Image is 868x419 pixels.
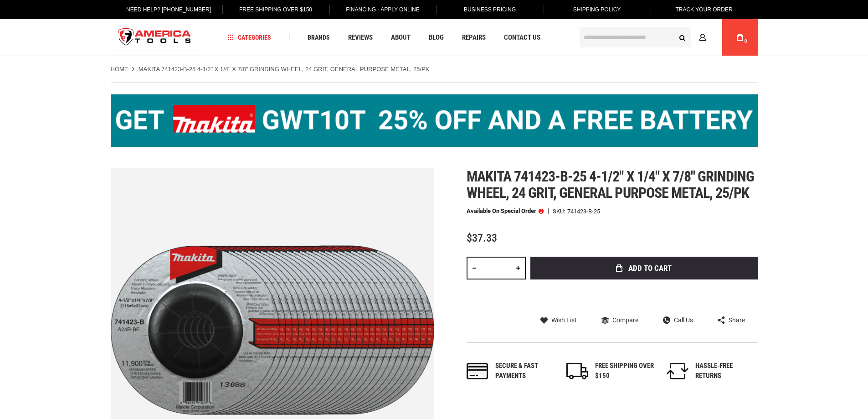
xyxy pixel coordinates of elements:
button: Search [674,29,691,46]
span: Add to Cart [628,264,672,272]
strong: MAKITA 741423-B-25 4-1/2" X 1/4" X 7/8" GRINDING WHEEL, 24 GRIT, GENERAL PURPOSE METAL, 25/PK [139,66,430,72]
a: Home [111,65,128,73]
span: Share [729,317,745,323]
span: Blog [429,34,444,41]
a: Call Us [663,316,693,324]
a: Compare [601,316,638,324]
span: Repairs [462,34,486,41]
div: 741423-B-25 [567,208,600,214]
button: Add to Cart [530,257,758,279]
span: 0 [745,39,747,44]
img: returns [667,363,688,379]
img: America Tools [111,21,199,55]
div: FREE SHIPPING OVER $150 [595,361,654,381]
span: Shipping Policy [573,6,621,13]
span: Categories [227,34,271,41]
span: Wish List [551,317,577,323]
a: 0 [731,19,749,56]
span: Makita 741423-b-25 4-1/2" x 1/4" x 7/8" grinding wheel, 24 grit, general purpose metal, 25/pk [467,168,755,202]
span: About [391,34,411,41]
span: $37.33 [467,232,497,244]
div: HASSLE-FREE RETURNS [695,361,755,381]
span: Call Us [674,317,693,323]
span: Reviews [348,34,373,41]
a: Categories [223,31,275,44]
a: Contact Us [500,31,544,44]
a: Brands [303,31,334,44]
div: Secure & fast payments [495,361,555,381]
span: Compare [612,317,638,323]
p: Available on Special Order [467,208,544,214]
a: Repairs [458,31,490,44]
a: Wish List [540,316,577,324]
span: Brands [308,34,330,41]
img: BOGO: Buy the Makita® XGT IMpact Wrench (GWT10T), get the BL4040 4ah Battery FREE! [111,94,758,147]
img: payments [467,363,488,379]
a: Reviews [344,31,377,44]
span: Contact Us [504,34,540,41]
img: shipping [566,363,588,379]
strong: SKU [553,208,567,214]
a: store logo [111,21,199,55]
a: About [387,31,415,44]
a: Blog [425,31,448,44]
